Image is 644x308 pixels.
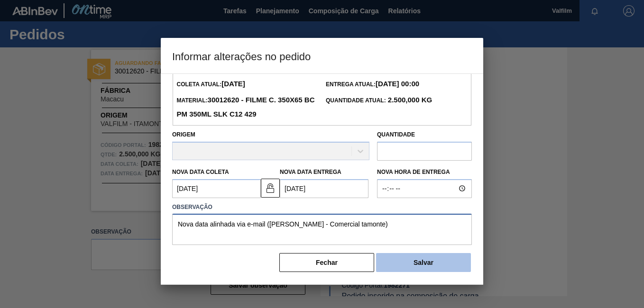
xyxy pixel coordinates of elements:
textarea: Nova data alinhada via e-mail ([PERSON_NAME] - Comercial tamonte) [172,214,472,245]
button: Fechar [279,253,374,272]
span: Entrega Atual: [326,81,419,88]
label: Nova Data Coleta [172,169,229,175]
strong: [DATE] 00:00 [376,80,419,88]
label: Quantidade [377,131,415,138]
strong: 30012620 - FILME C. 350X65 BC PM 350ML SLK C12 429 [176,96,314,118]
label: Origem [172,131,195,138]
button: unlocked [261,179,280,198]
span: Coleta Atual: [176,81,245,88]
img: unlocked [265,182,276,194]
label: Observação [172,200,472,214]
label: Nova Data Entrega [280,169,341,175]
strong: 2.500,000 KG [386,96,432,104]
label: Nova Hora de Entrega [377,165,472,179]
button: Salvar [376,253,471,272]
input: dd/mm/yyyy [280,179,368,198]
strong: [DATE] [221,80,245,88]
span: Quantidade Atual: [326,97,432,104]
span: Material: [176,97,314,118]
h3: Informar alterações no pedido [161,38,483,74]
input: dd/mm/yyyy [172,179,261,198]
